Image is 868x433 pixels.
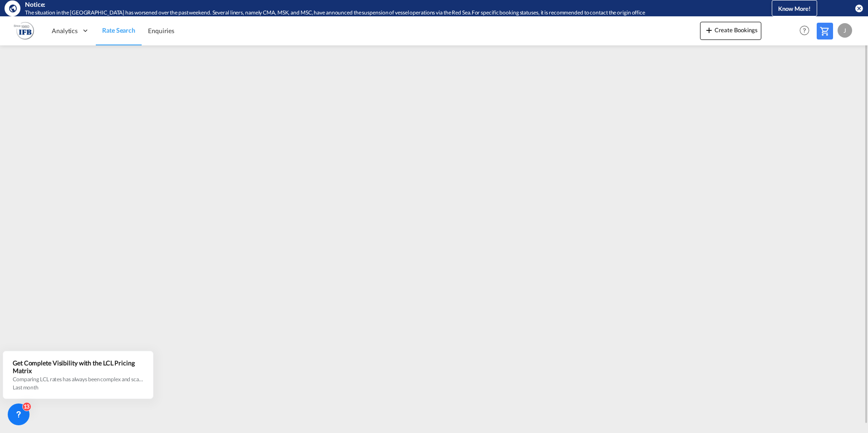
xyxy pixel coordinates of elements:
[45,16,96,45] div: Analytics
[838,23,852,38] div: J
[142,16,181,45] a: Enquiries
[102,26,135,34] span: Rate Search
[778,5,811,12] span: Know More!
[797,23,812,38] span: Help
[8,4,17,13] md-icon: icon-earth
[797,23,817,39] div: Help
[148,27,174,34] span: Enquiries
[700,22,761,40] button: icon-plus 400-fgCreate Bookings
[25,9,735,17] div: The situation in the Red Sea has worsened over the past weekend. Several liners, namely CMA, MSK,...
[704,25,715,35] md-icon: icon-plus 400-fg
[52,26,78,35] span: Analytics
[14,20,34,41] img: b628ab10256c11eeb52753acbc15d091.png
[854,4,863,13] button: icon-close-circle
[96,16,142,45] a: Rate Search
